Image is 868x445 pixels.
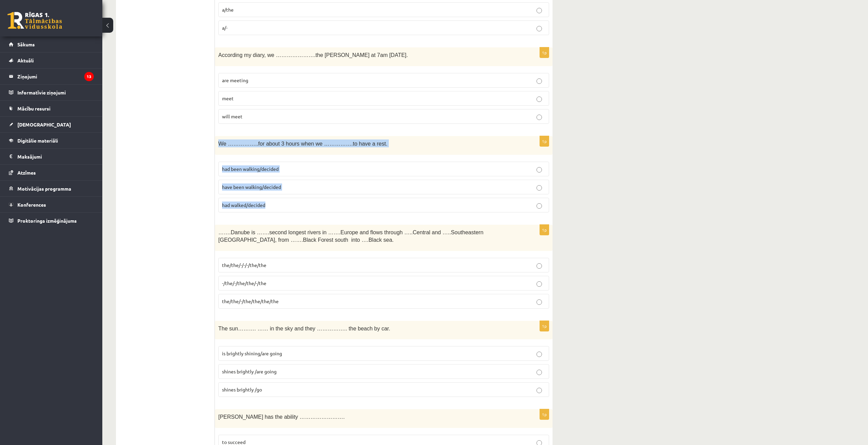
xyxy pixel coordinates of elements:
[222,184,281,190] span: have been walking/decided
[17,41,35,47] span: Sākums
[222,113,242,119] span: will meet
[17,218,77,224] span: Proktoringa izmēģinājums
[536,299,542,305] input: the/the/-/the/the/the/the
[222,166,279,172] span: had been walking/decided
[222,439,246,445] span: to succeed
[9,53,94,68] a: Aktuāli
[536,352,542,357] input: is brightly shining/are going
[17,149,94,164] legend: Maksājumi
[17,121,71,128] span: [DEMOGRAPHIC_DATA]
[536,8,542,13] input: a/the
[536,281,542,287] input: -/the/-/the/the/-/the
[222,202,265,208] span: had walked/decided
[9,101,94,116] a: Mācību resursi
[536,388,542,393] input: shines brightly /go
[536,115,542,120] input: will meet
[8,12,62,29] a: Rīgas 1. Tālmācības vidusskola
[218,229,483,243] span: …….Danube is …….second longest rivers in …….Europe and flows through …..Central and …..Southeaste...
[9,133,94,148] a: Digitālie materiāli
[17,202,46,208] span: Konferences
[536,26,542,31] input: a/-
[9,197,94,212] a: Konferences
[222,280,266,286] span: -/the/-/the/the/-/the
[218,326,390,331] span: The sun………. …… in the sky and they …………….. the beach by car.
[17,137,58,144] span: Digitālie materiāli
[17,186,71,192] span: Motivācijas programma
[540,321,549,331] p: 1p
[84,72,94,81] i: 13
[9,181,94,196] a: Motivācijas programma
[222,262,266,268] span: the/the/-/-/-/the/the
[17,57,34,63] span: Aktuāli
[218,141,387,147] span: We ……………..for about 3 hours when we …………….to have a rest.
[222,350,282,356] span: is brightly shining/are going
[222,95,234,101] span: meet
[222,6,234,13] span: a/the
[9,213,94,228] a: Proktoringa izmēģinājums
[536,78,542,84] input: are meeting
[540,224,549,235] p: 1p
[536,263,542,269] input: the/the/-/-/-/the/the
[540,136,549,147] p: 1p
[536,97,542,102] input: meet
[536,185,542,191] input: have been walking/decided
[222,386,262,392] span: shines brightly /go
[536,203,542,209] input: had walked/decided
[222,25,227,31] span: a/-
[9,36,94,52] a: Sākums
[17,85,94,100] legend: Informatīvie ziņojumi
[540,47,549,58] p: 1p
[9,85,94,100] a: Informatīvie ziņojumi
[9,117,94,132] a: [DEMOGRAPHIC_DATA]
[222,298,279,304] span: the/the/-/the/the/the/the
[9,149,94,164] a: Maksājumi
[536,167,542,173] input: had been walking/decided
[218,52,408,58] span: According my diary, we ………………….the [PERSON_NAME] at 7am [DATE].
[17,169,36,176] span: Atzīmes
[9,165,94,180] a: Atzīmes
[222,368,277,374] span: shines brightly /are going
[17,69,94,84] legend: Ziņojumi
[218,414,345,420] span: [PERSON_NAME] has the ability …………………….
[17,105,50,112] span: Mācību resursi
[9,69,94,84] a: Ziņojumi13
[536,370,542,375] input: shines brightly /are going
[540,409,549,420] p: 1p
[222,77,248,83] span: are meeting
